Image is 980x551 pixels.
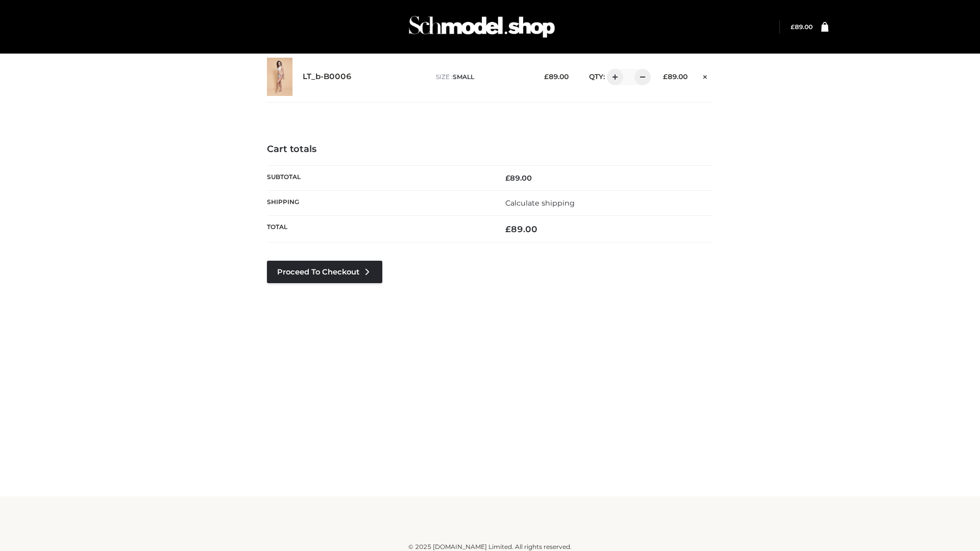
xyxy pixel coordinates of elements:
bdi: 89.00 [663,72,688,81]
img: Schmodel Admin 964 [405,7,558,47]
a: £89.00 [791,23,813,31]
a: Proceed to Checkout [267,261,382,283]
th: Shipping [267,190,490,215]
a: LT_b-B0006 [303,72,352,82]
span: SMALL [453,73,474,81]
span: £ [791,23,795,31]
a: Remove this item [698,69,713,82]
th: Subtotal [267,165,490,190]
img: LT_b-B0006 - SMALL [267,58,292,96]
bdi: 89.00 [505,173,532,183]
bdi: 89.00 [505,224,537,234]
span: £ [663,72,668,81]
a: Calculate shipping [505,198,575,208]
bdi: 89.00 [544,72,569,81]
h4: Cart totals [267,144,713,155]
span: £ [505,224,511,234]
span: £ [505,173,510,183]
th: Total [267,216,490,243]
span: £ [544,72,549,81]
div: QTY: [579,69,647,85]
p: size : [436,72,528,82]
bdi: 89.00 [791,23,813,31]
